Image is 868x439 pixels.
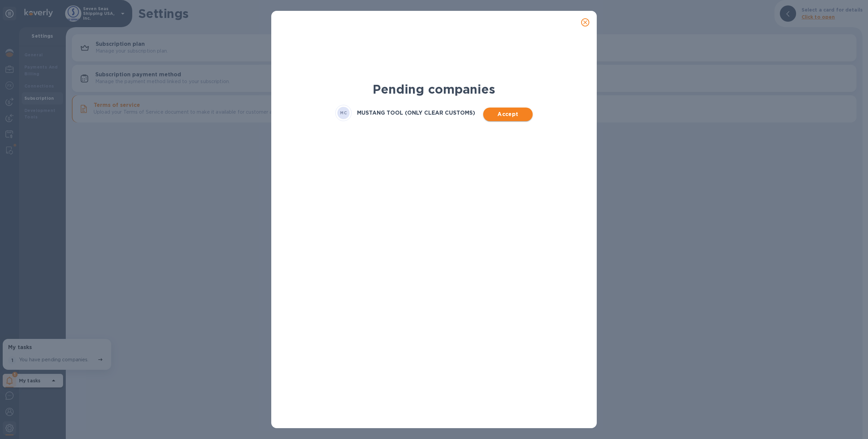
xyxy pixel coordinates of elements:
[577,14,593,31] button: close
[373,82,495,97] b: Pending companies
[483,108,532,121] button: Accept
[489,110,527,118] span: Accept
[357,110,475,116] h3: MUSTANG TOOL (ONLY CLEAR CUSTOMS)
[340,110,347,115] b: MC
